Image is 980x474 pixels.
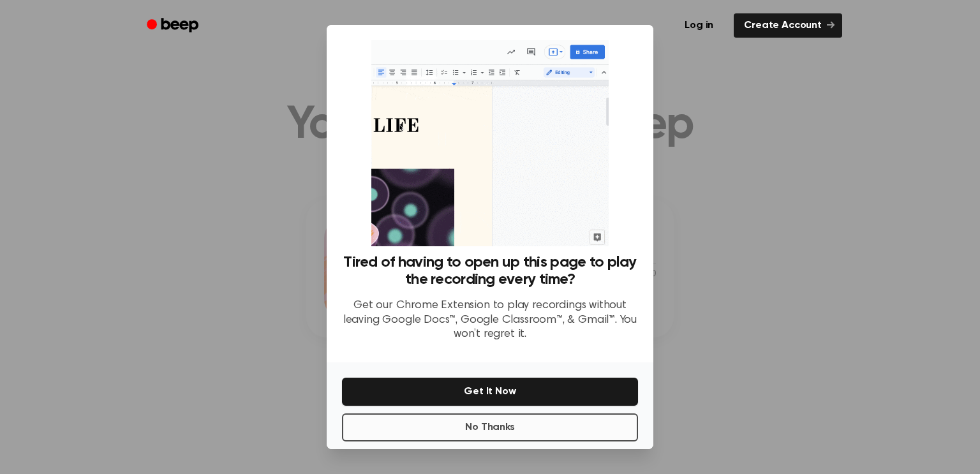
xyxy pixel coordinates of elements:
[342,378,638,406] button: Get It Now
[138,13,210,38] a: Beep
[342,254,638,288] h3: Tired of having to open up this page to play the recording every time?
[672,11,726,40] a: Log in
[342,413,638,441] button: No Thanks
[371,40,608,246] img: Beep extension in action
[342,299,638,342] p: Get our Chrome Extension to play recordings without leaving Google Docs™, Google Classroom™, & Gm...
[734,13,842,38] a: Create Account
